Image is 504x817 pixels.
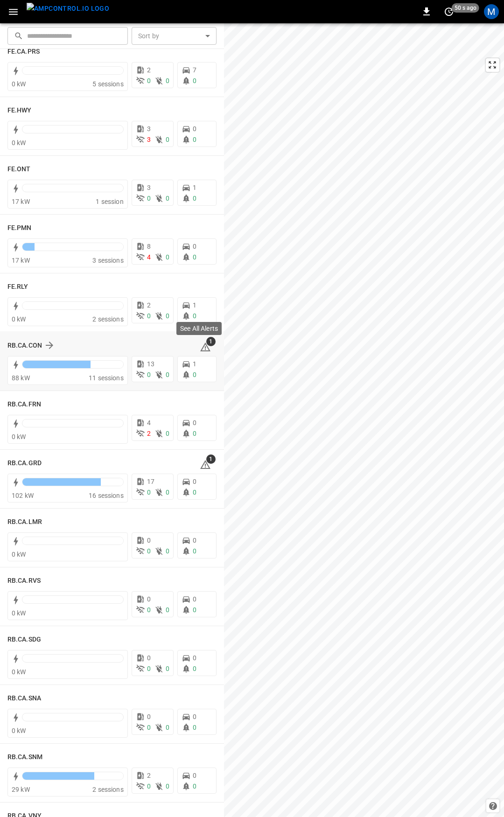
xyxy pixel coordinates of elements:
[193,478,196,485] span: 0
[193,595,196,603] span: 0
[12,433,26,440] span: 0 kW
[147,665,151,672] span: 0
[193,782,196,790] span: 0
[147,537,151,544] span: 0
[7,282,28,292] h6: FE.RLY
[89,374,124,382] span: 11 sessions
[193,547,196,555] span: 0
[92,80,124,88] span: 5 sessions
[7,458,42,468] h6: RB.CA.GRD
[166,724,169,731] span: 0
[7,576,41,586] h6: RB.CA.RVS
[147,77,151,84] span: 0
[147,489,151,496] span: 0
[166,782,169,790] span: 0
[12,551,26,558] span: 0 kW
[193,654,196,662] span: 0
[193,66,196,74] span: 7
[206,337,216,346] span: 1
[7,399,41,410] h6: RB.CA.FRN
[484,4,499,19] div: profile-icon
[147,184,151,191] span: 3
[193,724,196,731] span: 0
[166,606,169,614] span: 0
[224,23,504,817] canvas: Map
[12,80,26,88] span: 0 kW
[193,665,196,672] span: 0
[193,77,196,84] span: 0
[147,253,151,261] span: 4
[180,324,218,333] p: See All Alerts
[92,786,124,793] span: 2 sessions
[193,772,196,779] span: 0
[147,430,151,437] span: 2
[147,195,151,202] span: 0
[89,492,124,499] span: 16 sessions
[166,77,169,84] span: 0
[27,3,109,14] img: ampcontrol.io logo
[193,184,196,191] span: 1
[193,489,196,496] span: 0
[7,223,32,233] h6: FE.PMN
[147,360,154,368] span: 13
[166,489,169,496] span: 0
[7,635,41,645] h6: RB.CA.SDG
[7,517,42,527] h6: RB.CA.LMR
[193,537,196,544] span: 0
[147,478,154,485] span: 17
[206,454,216,464] span: 1
[92,257,124,264] span: 3 sessions
[7,105,32,116] h6: FE.HWY
[166,136,169,143] span: 0
[12,198,30,205] span: 17 kW
[12,139,26,147] span: 0 kW
[12,727,26,734] span: 0 kW
[12,786,30,793] span: 29 kW
[12,257,30,264] span: 17 kW
[166,253,169,261] span: 0
[193,430,196,437] span: 0
[7,693,41,704] h6: RB.CA.SNA
[193,195,196,202] span: 0
[166,665,169,672] span: 0
[147,782,151,790] span: 0
[7,47,40,57] h6: FE.CA.PRS
[147,419,151,426] span: 4
[452,3,479,13] span: 50 s ago
[7,752,42,762] h6: RB.CA.SNM
[193,243,196,250] span: 0
[147,243,151,250] span: 8
[193,371,196,378] span: 0
[193,606,196,614] span: 0
[193,125,196,133] span: 0
[12,609,26,617] span: 0 kW
[147,301,151,309] span: 2
[166,547,169,555] span: 0
[147,772,151,779] span: 2
[147,595,151,603] span: 0
[147,606,151,614] span: 0
[12,492,34,499] span: 102 kW
[193,419,196,426] span: 0
[147,125,151,133] span: 3
[12,374,30,382] span: 88 kW
[147,713,151,720] span: 0
[193,136,196,143] span: 0
[92,315,124,323] span: 2 sessions
[166,195,169,202] span: 0
[166,430,169,437] span: 0
[147,371,151,378] span: 0
[147,654,151,662] span: 0
[166,312,169,320] span: 0
[147,312,151,320] span: 0
[193,360,196,368] span: 1
[147,66,151,74] span: 2
[166,371,169,378] span: 0
[193,253,196,261] span: 0
[147,547,151,555] span: 0
[193,301,196,309] span: 1
[193,312,196,320] span: 0
[147,724,151,731] span: 0
[147,136,151,143] span: 3
[441,4,456,19] button: set refresh interval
